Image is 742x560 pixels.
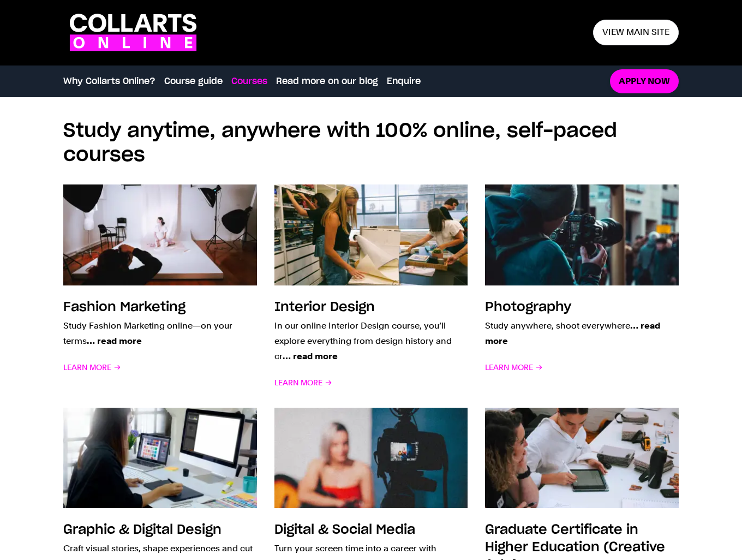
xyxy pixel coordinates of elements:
[485,184,679,390] a: Photography Study anywhere, shoot everywhere… read more Learn More
[485,318,679,349] p: Study anywhere, shoot everywhere
[63,75,155,88] a: Why Collarts Online?
[63,318,257,349] p: Study Fashion Marketing online—on your terms
[387,75,421,88] a: Enquire
[276,75,378,88] a: Read more on our blog
[87,336,142,346] span: … read more
[485,320,660,346] span: … read more
[274,375,332,390] span: Learn More
[283,351,338,361] span: … read more
[63,360,121,375] span: Learn More
[274,318,468,364] p: In our online Interior Design course, you’ll explore everything from design history and cr
[485,360,543,375] span: Learn More
[274,184,468,390] a: Interior Design In our online Interior Design course, you’ll explore everything from design histo...
[593,20,679,45] a: View main site
[231,75,267,88] a: Courses
[274,523,415,537] h3: Digital & Social Media
[610,69,679,94] a: Apply now
[63,301,185,314] h3: Fashion Marketing
[63,523,222,537] h3: Graphic & Digital Design
[485,301,571,314] h3: Photography
[63,119,679,167] h2: Study anytime, anywhere with 100% online, self-paced courses
[63,184,257,390] a: Fashion Marketing Study Fashion Marketing online—on your terms… read more Learn More
[274,301,375,314] h3: Interior Design
[164,75,223,88] a: Course guide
